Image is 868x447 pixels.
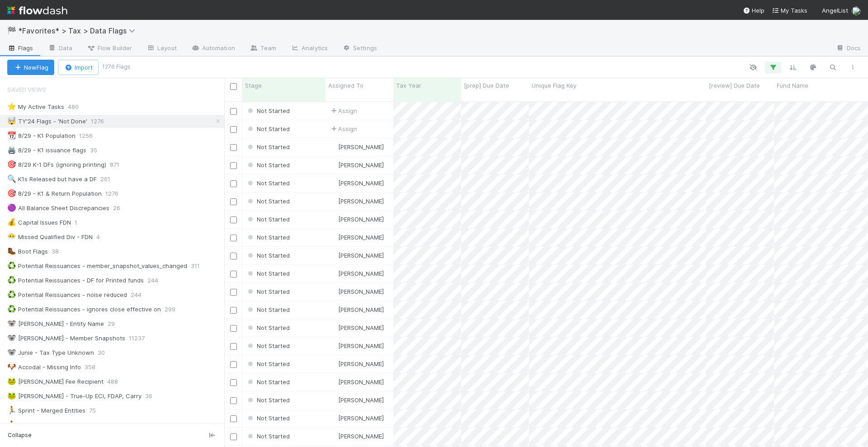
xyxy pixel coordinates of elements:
span: Assign [329,124,357,133]
div: 8/29 - K1 & Return Population [7,188,102,199]
div: Not Started [246,287,290,296]
span: Not Started [246,125,290,132]
input: Toggle Row Selected [230,108,237,115]
img: avatar_e41e7ae5-e7d9-4d8d-9f56-31b0d7a2f4fd.png [330,378,337,386]
a: Docs [829,42,868,56]
img: avatar_711f55b7-5a46-40da-996f-bc93b6b86381.png [330,433,337,440]
span: 1276 [91,116,113,127]
span: 1 [75,217,86,228]
img: avatar_d45d11ee-0024-4901-936f-9df0a9cc3b4e.png [330,234,337,241]
span: 30 [98,347,114,358]
div: Not Started [246,305,290,314]
div: Sprint - Merged Entities [7,405,85,416]
span: 29 [108,318,124,329]
a: Data [41,42,80,56]
span: [PERSON_NAME] [338,396,384,404]
span: Unique Flag Key [532,81,576,90]
span: ♻️ [7,305,16,313]
span: 261 [100,174,119,185]
span: 📆 [7,132,16,139]
div: [PERSON_NAME] - Entity Name [7,318,104,329]
span: Not Started [246,216,290,223]
div: Not Started [246,395,290,405]
img: avatar_d45d11ee-0024-4901-936f-9df0a9cc3b4e.png [330,270,337,277]
div: Not Started [246,341,290,350]
span: 37 [97,419,113,431]
div: Not Started [246,323,290,332]
img: avatar_e41e7ae5-e7d9-4d8d-9f56-31b0d7a2f4fd.png [330,306,337,313]
div: [PERSON_NAME] [329,287,384,296]
span: 🐨 [7,348,16,356]
div: Capital Issues FDN [7,217,71,228]
a: Automation [184,42,242,56]
img: avatar_711f55b7-5a46-40da-996f-bc93b6b86381.png [852,6,861,15]
div: Potential Reissuances - ignores close effective on [7,304,161,315]
img: avatar_e41e7ae5-e7d9-4d8d-9f56-31b0d7a2f4fd.png [330,342,337,349]
div: TY'24 Flags - 'Not Done' [7,116,87,127]
span: Not Started [246,198,290,205]
span: 36 [145,391,161,402]
div: [PERSON_NAME] [329,414,384,423]
a: Flow Builder [80,42,139,56]
span: [PERSON_NAME] [338,216,384,223]
div: [PERSON_NAME] [329,377,384,386]
input: Toggle Row Selected [230,126,237,133]
div: [PERSON_NAME] [329,323,384,332]
span: 🔍 [7,175,16,183]
div: Missed Qualified Div - FDN [7,231,93,243]
span: ⭐ [7,103,16,110]
div: [PERSON_NAME] Fee Recipient [7,376,104,387]
div: [PERSON_NAME] [329,341,384,350]
span: ♻️ [7,291,16,298]
div: Not Started [246,197,290,206]
span: 38 [52,246,68,257]
span: 🐸 [7,392,16,400]
img: logo-inverted-e16ddd16eac7371096b0.svg [7,3,67,18]
div: Not Started [246,106,290,115]
span: [PERSON_NAME] [338,143,384,151]
span: 🐸 [7,377,16,385]
div: Potential Reissuances - noise reduced [7,289,127,301]
span: [PERSON_NAME] [338,234,384,241]
span: Not Started [246,414,290,422]
div: [PERSON_NAME] [329,197,384,206]
img: avatar_66854b90-094e-431f-b713-6ac88429a2b8.png [330,216,337,223]
span: 26 [113,202,129,214]
span: Not Started [246,324,290,331]
a: Team [242,42,283,56]
div: Accodal - Missing Info [7,362,81,373]
span: Flow Builder [87,43,132,52]
span: 358 [85,362,104,373]
span: [review] Due Date [709,81,760,90]
input: Toggle Row Selected [230,289,237,296]
span: 🐶 [7,363,16,371]
span: *Favorites* > Tax > Data Flags [18,26,140,35]
input: Toggle Row Selected [230,271,237,278]
img: avatar_711f55b7-5a46-40da-996f-bc93b6b86381.png [330,414,337,422]
span: Not Started [246,306,290,313]
span: Not Started [246,179,290,187]
div: Not Started [246,179,290,188]
div: Potential Reissuances - DF for Printed funds [7,275,144,286]
small: 1276 Flags [102,63,131,71]
div: Not Started [246,215,290,224]
div: [PERSON_NAME] - Member Snapshots [7,333,125,344]
span: Flags [7,43,33,52]
div: [PERSON_NAME] [329,305,384,314]
img: avatar_66854b90-094e-431f-b713-6ac88429a2b8.png [330,360,337,367]
span: 🟣 [7,204,16,212]
span: [PERSON_NAME] [338,270,384,277]
div: My Active Tasks [7,101,64,113]
span: [prep] Due Date [464,81,509,90]
span: Stage [245,81,262,90]
div: [PERSON_NAME] [329,432,384,441]
span: Not Started [246,107,290,114]
span: Not Started [246,360,290,367]
a: Settings [335,42,384,56]
span: 😶‍🌫️ [7,233,16,240]
div: Not Started [246,251,290,260]
input: Toggle Row Selected [230,379,237,386]
a: My Tasks [772,6,807,15]
input: Toggle Row Selected [230,343,237,350]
